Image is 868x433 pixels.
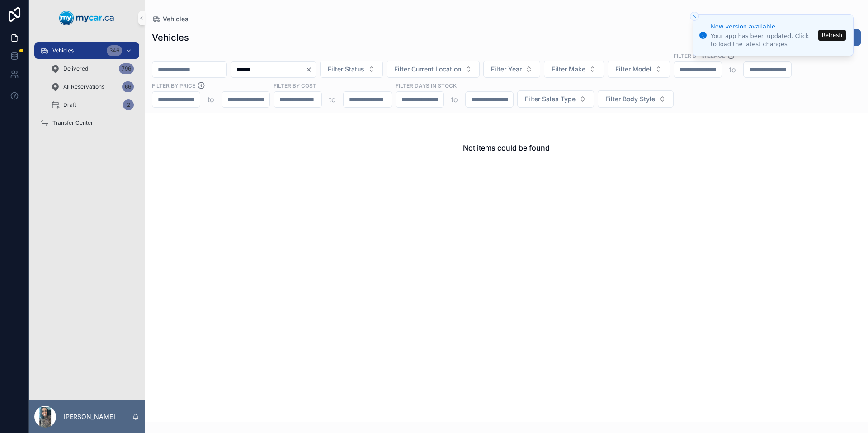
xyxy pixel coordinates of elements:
[63,412,115,421] p: [PERSON_NAME]
[491,65,522,74] span: Filter Year
[463,142,550,153] h2: Not items could be found
[163,14,189,24] span: Vehicles
[615,65,651,74] span: Filter Model
[387,61,480,78] button: Select Button
[119,63,134,74] div: 796
[305,66,316,73] button: Clear
[605,94,655,104] span: Filter Body Style
[208,94,214,105] p: to
[329,94,336,105] p: to
[63,65,88,72] span: Delivered
[729,64,736,75] p: to
[34,115,139,131] a: Transfer Center
[544,61,604,78] button: Select Button
[711,32,816,48] div: Your app has been updated. Click to load the latest changes
[122,81,134,92] div: 66
[674,52,725,60] label: Filter By Mileage
[63,83,104,90] span: All Reservations
[29,36,145,143] div: scrollable content
[818,30,846,41] button: Refresh
[320,61,383,78] button: Select Button
[63,101,76,108] span: Draft
[34,42,139,59] a: Vehicles346
[45,79,139,95] a: All Reservations66
[690,12,699,21] button: Close toast
[598,90,674,108] button: Select Button
[328,65,364,74] span: Filter Status
[152,81,195,89] label: FILTER BY PRICE
[52,47,74,54] span: Vehicles
[525,94,576,104] span: Filter Sales Type
[451,94,458,105] p: to
[45,61,139,77] a: Delivered796
[517,90,594,108] button: Select Button
[274,81,316,89] label: FILTER BY COST
[107,45,122,56] div: 346
[123,99,134,110] div: 2
[52,119,93,127] span: Transfer Center
[552,65,585,74] span: Filter Make
[608,61,670,78] button: Select Button
[45,97,139,113] a: Draft2
[483,61,540,78] button: Select Button
[152,14,189,24] a: Vehicles
[396,81,457,89] label: Filter Days In Stock
[394,65,461,74] span: Filter Current Location
[152,31,189,44] h1: Vehicles
[711,22,816,31] div: New version available
[59,11,114,25] img: App logo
